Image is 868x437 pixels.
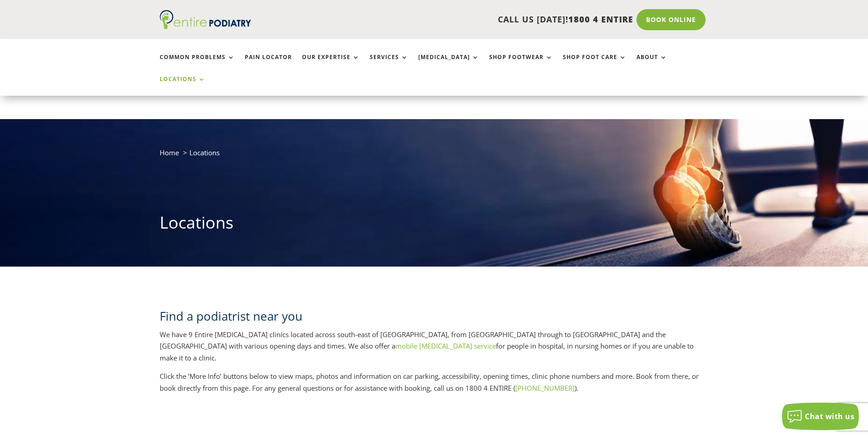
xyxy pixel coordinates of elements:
a: Common Problems [160,54,235,74]
img: logo (1) [160,10,251,29]
h1: Locations [160,211,709,239]
a: Home [160,148,179,157]
span: 1800 4 ENTIRE [568,14,633,25]
span: Locations [189,148,220,157]
a: Our Expertise [302,54,360,74]
a: Shop Foot Care [563,54,626,74]
a: [PHONE_NUMBER] [515,383,575,393]
a: [MEDICAL_DATA] [418,54,479,74]
a: About [636,54,667,74]
h2: Find a podiatrist near you [160,308,709,329]
button: Chat with us [782,403,859,430]
span: Chat with us [805,411,854,421]
a: Locations [160,76,205,96]
a: Entire Podiatry [160,22,251,31]
a: Book Online [636,9,706,30]
p: We have 9 Entire [MEDICAL_DATA] clinics located across south-east of [GEOGRAPHIC_DATA], from [GEO... [160,329,709,371]
a: Services [370,54,408,74]
p: Click the ‘More Info’ buttons below to view maps, photos and information on car parking, accessib... [160,371,709,394]
p: CALL US [DATE]! [286,14,633,26]
a: Pain Locator [245,54,292,74]
a: mobile [MEDICAL_DATA] service [395,341,496,350]
a: Shop Footwear [489,54,553,74]
nav: breadcrumb [160,147,709,165]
